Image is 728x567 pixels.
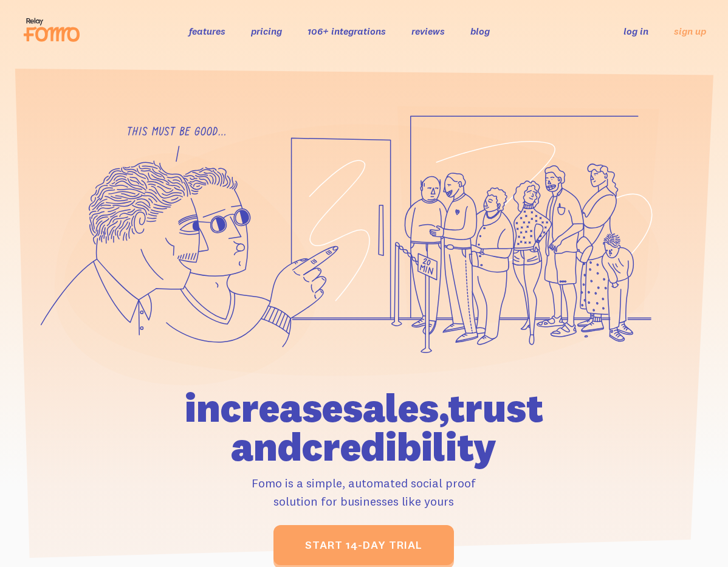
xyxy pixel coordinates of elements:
a: blog [470,25,490,37]
p: Fomo is a simple, automated social proof solution for businesses like yours [117,474,611,510]
a: reviews [411,25,445,37]
a: sign up [674,25,706,38]
a: start 14-day trial [273,525,454,565]
a: pricing [251,25,282,37]
a: features [189,25,225,37]
h1: increase sales, trust and credibility [117,388,611,467]
a: log in [623,25,648,37]
a: 106+ integrations [307,25,386,37]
